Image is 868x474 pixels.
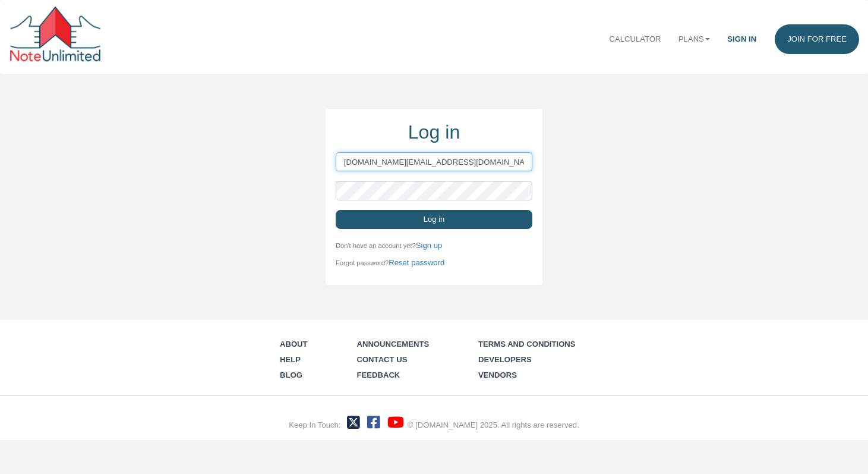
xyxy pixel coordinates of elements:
[356,355,407,364] a: Contact Us
[336,119,532,146] div: Log in
[775,24,860,54] a: Join for FREE
[416,241,443,250] a: Sign up
[280,371,302,379] a: Blog
[356,340,429,349] a: Announcements
[670,24,718,54] a: Plans
[601,24,670,54] a: Calculator
[478,340,576,349] a: Terms and Conditions
[336,242,442,249] small: Don't have an account yet?
[289,420,340,431] div: Keep In Touch:
[408,420,579,431] div: © [DOMAIN_NAME] 2025. All rights are reserved.
[280,355,301,364] a: Help
[336,210,532,229] button: Log in
[280,340,308,349] a: About
[336,259,444,266] small: Forgot password?
[478,371,517,379] a: Vendors
[719,24,765,54] a: Sign in
[478,355,532,364] a: Developers
[356,371,400,379] a: Feedback
[389,258,444,267] a: Reset password
[336,152,532,171] input: Login with your Email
